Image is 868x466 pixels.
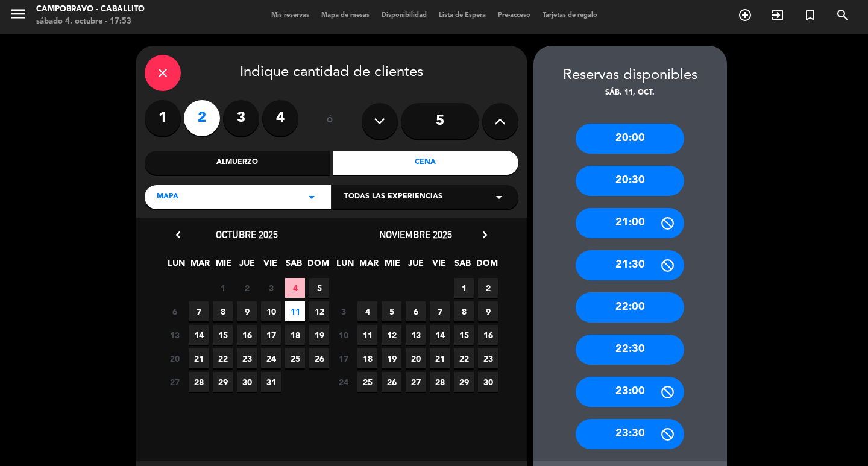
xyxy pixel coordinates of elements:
span: 27 [406,372,426,392]
div: Campobravo - caballito [36,4,145,16]
div: 20:00 [576,124,684,154]
div: 22:30 [576,335,684,365]
span: 2 [237,278,257,298]
span: LUN [335,256,355,276]
i: chevron_left [172,228,184,241]
span: Disponibilidad [376,12,433,19]
span: DOM [476,256,496,276]
div: 21:00 [576,208,684,238]
span: 26 [309,348,329,368]
button: menu [9,5,27,27]
div: 23:00 [576,377,684,407]
div: sábado 4. octubre - 17:53 [36,16,145,28]
span: 28 [430,372,450,392]
span: MIE [213,256,233,276]
span: 8 [213,301,233,321]
span: 8 [454,301,474,321]
span: MAR [190,256,210,276]
span: VIE [260,256,280,276]
span: 15 [454,325,474,345]
span: 24 [261,348,281,368]
span: 28 [189,372,209,392]
span: 29 [454,372,474,392]
span: 10 [261,301,281,321]
span: 1 [213,278,233,298]
span: 20 [406,348,426,368]
span: 6 [165,301,184,321]
span: Todas las experiencias [344,191,442,203]
span: 18 [357,348,377,368]
span: 2 [478,278,498,298]
span: 25 [357,372,377,392]
div: 21:30 [576,250,684,280]
span: Pre-acceso [492,12,536,19]
span: 18 [285,325,305,345]
span: 30 [478,372,498,392]
span: 26 [382,372,401,392]
span: 4 [285,278,305,298]
span: 14 [189,325,209,345]
span: 22 [213,348,233,368]
span: 16 [237,325,257,345]
i: turned_in_not [803,8,817,22]
span: 11 [285,301,305,321]
label: 1 [145,100,181,136]
div: ó [310,100,350,142]
span: MIE [382,256,402,276]
span: JUE [406,256,426,276]
i: exit_to_app [770,8,785,22]
div: sáb. 11, oct. [533,87,727,99]
i: search [835,8,850,22]
label: 2 [184,100,220,136]
span: SAB [284,256,304,276]
span: 10 [333,325,353,345]
div: Indique cantidad de clientes [145,55,518,91]
span: 3 [261,278,281,298]
i: arrow_drop_down [304,190,319,204]
span: 13 [406,325,426,345]
span: 5 [309,278,329,298]
span: MAR [359,256,379,276]
span: 17 [333,348,353,368]
span: 23 [237,348,257,368]
span: 13 [165,325,184,345]
div: 22:00 [576,292,684,323]
span: 30 [237,372,257,392]
span: 21 [189,348,209,368]
div: Cena [333,151,518,175]
i: arrow_drop_down [492,190,506,204]
span: Lista de Espera [433,12,492,19]
span: 19 [309,325,329,345]
span: 17 [261,325,281,345]
span: 24 [333,372,353,392]
span: Mapa de mesas [315,12,376,19]
span: 14 [430,325,450,345]
span: 25 [285,348,305,368]
div: 23:30 [576,419,684,449]
span: noviembre 2025 [379,228,452,241]
span: JUE [237,256,257,276]
span: 6 [406,301,426,321]
label: 3 [223,100,259,136]
i: chevron_right [479,228,491,241]
span: 5 [382,301,401,321]
span: 22 [454,348,474,368]
i: menu [9,5,27,23]
span: 9 [478,301,498,321]
span: Tarjetas de regalo [536,12,603,19]
span: 7 [430,301,450,321]
div: 20:30 [576,166,684,196]
span: 4 [357,301,377,321]
span: 27 [165,372,184,392]
span: 7 [189,301,209,321]
span: SAB [453,256,473,276]
span: 12 [309,301,329,321]
span: 21 [430,348,450,368]
span: 15 [213,325,233,345]
div: Reservas disponibles [533,64,727,87]
div: Almuerzo [145,151,330,175]
span: 12 [382,325,401,345]
span: 3 [333,301,353,321]
i: add_circle_outline [738,8,752,22]
span: DOM [307,256,327,276]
